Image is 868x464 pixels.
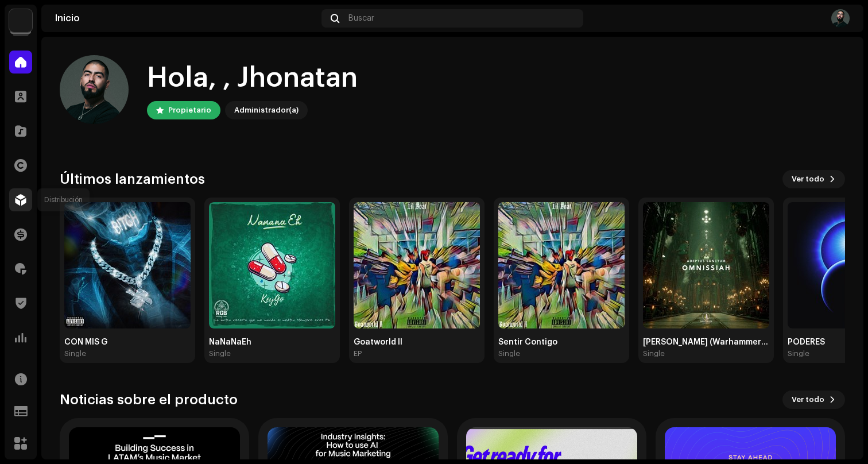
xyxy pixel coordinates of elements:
[782,170,845,188] button: Ver todo
[643,338,769,347] div: [PERSON_NAME] (Warhammer 40k Inspired)
[498,349,520,358] div: Single
[64,338,191,347] div: CON MIS G
[792,388,824,411] span: Ver todo
[643,202,769,328] img: 074bb125-2fd4-41f1-9ea5-b6d14c1846fe
[168,103,211,117] div: Propietario
[60,55,129,124] img: 4aa80ac8-f456-4b73-9155-3004d72a36f1
[643,349,665,358] div: Single
[831,9,850,28] img: 4aa80ac8-f456-4b73-9155-3004d72a36f1
[64,202,191,328] img: cec5bce0-4311-4783-a537-aa7ec5af51e5
[348,14,374,23] span: Buscar
[209,349,231,358] div: Single
[498,338,625,347] div: Sentir Contigo
[64,349,86,358] div: Single
[147,60,358,96] div: Hola, , Jhonatan
[354,202,480,328] img: ccb8c9e0-6182-4815-ad9a-5ad1bb5b5e8f
[354,338,480,347] div: Goatworld ll
[60,170,205,188] h3: Últimos lanzamientos
[498,202,625,328] img: db5c1761-c6c9-414d-96c3-0a158b65f307
[354,349,362,358] div: EP
[792,168,824,191] span: Ver todo
[234,103,299,117] div: Administrador(a)
[209,338,335,347] div: NaNaNaEh
[209,202,335,328] img: bb7c33b1-2457-4001-81d5-245d67b0b7d0
[9,9,32,32] img: 297a105e-aa6c-4183-9ff4-27133c00f2e2
[788,349,809,358] div: Single
[55,14,317,23] div: Inicio
[60,390,238,409] h3: Noticias sobre el producto
[782,390,845,409] button: Ver todo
